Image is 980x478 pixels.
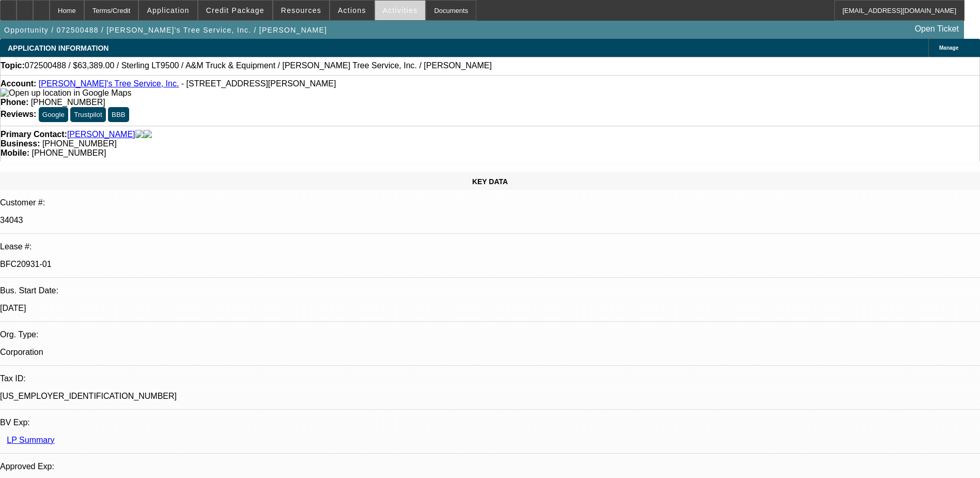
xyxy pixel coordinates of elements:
strong: Business: [1,139,40,148]
strong: Account: [1,79,36,88]
span: KEY DATA [472,177,508,186]
strong: Primary Contact: [1,130,67,139]
span: Actions [338,6,366,14]
img: facebook-icon.png [135,130,144,139]
button: Activities [375,1,426,20]
button: Google [39,107,68,122]
strong: Mobile: [1,148,29,157]
strong: Topic: [1,61,25,70]
img: Open up location in Google Maps [1,88,131,98]
span: APPLICATION INFORMATION [8,44,108,52]
span: Activities [383,6,418,14]
a: [PERSON_NAME]'s Tree Service, Inc. [39,79,179,88]
button: Resources [273,1,329,20]
strong: Phone: [1,98,28,107]
a: View Google Maps [1,88,131,97]
span: Resources [281,6,321,14]
span: Opportunity / 072500488 / [PERSON_NAME]'s Tree Service, Inc. / [PERSON_NAME] [4,26,327,34]
button: Actions [330,1,374,20]
a: LP Summary [7,436,54,444]
span: [PHONE_NUMBER] [32,148,106,157]
span: Credit Package [206,6,265,14]
a: [PERSON_NAME] [67,130,135,139]
span: [PHONE_NUMBER] [42,139,117,148]
button: Trustpilot [70,107,105,122]
span: Manage [939,45,958,51]
button: Credit Package [198,1,272,20]
span: 072500488 / $63,389.00 / Sterling LT9500 / A&M Truck & Equipment / [PERSON_NAME] Tree Service, In... [25,61,492,70]
strong: Reviews: [1,110,36,118]
span: [PHONE_NUMBER] [31,98,105,107]
button: BBB [108,107,129,122]
img: linkedin-icon.png [144,130,152,139]
span: Application [147,6,189,14]
span: - [STREET_ADDRESS][PERSON_NAME] [181,79,336,88]
a: Open Ticket [911,20,963,38]
button: Application [139,1,197,20]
